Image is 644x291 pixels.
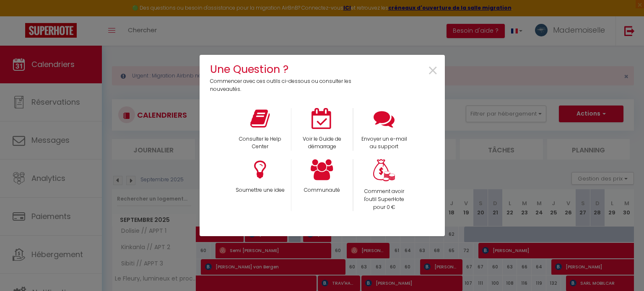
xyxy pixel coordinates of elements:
p: Comment avoir l'outil SuperHote pour 0 € [359,188,410,211]
button: Close [427,62,439,80]
h4: Une Question ? [210,61,357,77]
p: Voir le Guide de démarrage [297,135,347,151]
p: Soumettre une idee [234,186,286,194]
p: Envoyer un e-mail au support [359,135,410,151]
p: Commencer avec ces outils ci-dessous ou consulter les nouveautés. [210,77,357,93]
p: Communauté [297,186,347,194]
img: Money bag [373,159,395,181]
p: Consulter le Help Center [234,135,286,151]
span: × [427,58,439,84]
